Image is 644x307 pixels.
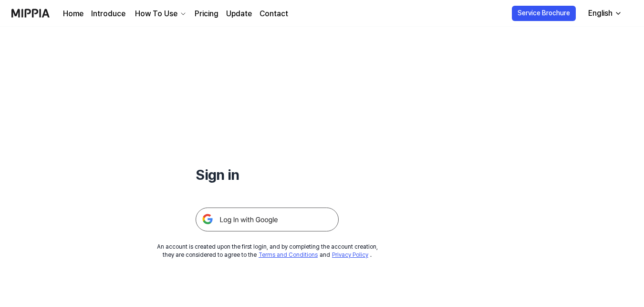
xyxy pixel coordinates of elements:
h1: Sign in [196,164,339,185]
a: Update [226,8,252,20]
a: Introduce [91,8,125,20]
img: 구글 로그인 버튼 [196,208,339,231]
a: Home [63,8,83,20]
a: Contact [260,8,288,20]
button: English [581,4,628,23]
div: English [586,8,614,19]
button: Service Brochure [512,6,576,21]
a: Privacy Policy [332,252,368,258]
a: Pricing [195,8,218,20]
div: How To Use [133,8,179,20]
button: How To Use [133,8,187,20]
div: An account is created upon the first login, and by completing the account creation, they are cons... [157,243,378,259]
a: Terms and Conditions [259,252,318,258]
